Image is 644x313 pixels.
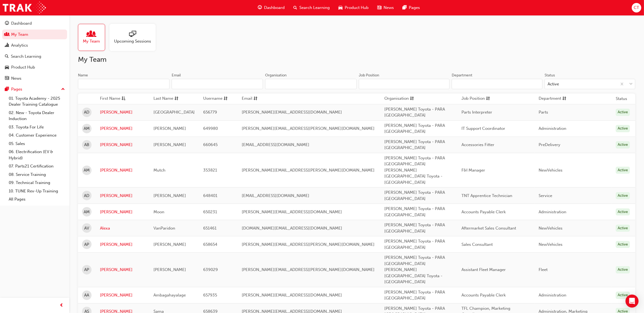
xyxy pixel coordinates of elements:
[461,110,492,115] span: Parts Interpreter
[153,267,186,272] span: [PERSON_NAME]
[203,95,222,102] span: Username
[264,5,285,11] span: Dashboard
[2,30,67,40] a: My Team
[253,2,289,13] a: guage-iconDashboard
[242,193,309,198] span: [EMAIL_ADDRESS][DOMAIN_NAME]
[289,2,334,13] a: search-iconSearch Learning
[461,95,485,102] span: Job Position
[2,18,67,28] a: Dashboard
[461,142,494,147] span: Accessories Fitter
[153,142,186,147] span: [PERSON_NAME]
[153,168,165,173] span: Mutch
[129,31,136,38] span: sessionType_ONLINE_URL-icon
[385,206,445,217] span: [PERSON_NAME] Toyota - PARA [GEOGRAPHIC_DATA]
[539,95,561,102] span: Department
[84,167,90,173] span: AM
[3,2,46,14] img: Trak
[616,125,630,132] div: Active
[203,110,217,115] span: 656779
[100,95,120,102] span: First Name
[385,239,445,250] span: [PERSON_NAME] Toyota - PARA [GEOGRAPHIC_DATA]
[461,126,505,131] span: IT Support Coordinator
[486,95,490,102] span: sorting-icon
[203,168,217,173] span: 353821
[461,168,485,173] span: F&I Manager
[84,267,89,273] span: AP
[385,139,445,150] span: [PERSON_NAME] Toyota - PARA [GEOGRAPHIC_DATA]
[539,193,552,198] span: Service
[539,126,566,131] span: Administration
[403,4,407,11] span: pages-icon
[384,5,394,11] span: News
[7,187,67,195] a: 10. TUNE Rev-Up Training
[172,79,263,89] input: Email
[345,5,369,11] span: Product Hub
[2,84,67,94] button: Pages
[2,17,67,84] button: DashboardMy TeamAnalyticsSearch LearningProduct HubNews
[203,242,217,247] span: 658654
[11,86,22,92] div: Pages
[7,140,67,148] a: 05. Sales
[461,209,506,214] span: Accounts Payable Clerk
[78,55,635,64] h2: My Team
[109,24,160,51] a: Upcoming Sessions
[153,209,164,214] span: Moon
[5,21,9,26] span: guage-icon
[100,142,146,148] a: [PERSON_NAME]
[11,20,32,27] div: Dashboard
[203,126,218,131] span: 649980
[2,40,67,50] a: Analytics
[539,267,548,272] span: Fleet
[242,209,342,214] span: [PERSON_NAME][EMAIL_ADDRESS][DOMAIN_NAME]
[253,95,257,102] span: sorting-icon
[377,4,381,11] span: news-icon
[78,24,109,51] a: My Team
[539,242,563,247] span: NewVehicles
[634,5,639,11] span: CT
[203,293,217,298] span: 657935
[11,42,28,49] div: Analytics
[224,95,228,102] span: sorting-icon
[539,110,548,115] span: Parts
[7,170,67,179] a: 08. Service Training
[153,293,186,298] span: Ambagahayalage
[203,267,218,272] span: 639029
[100,292,146,298] a: [PERSON_NAME]
[242,267,375,272] span: [PERSON_NAME][EMAIL_ADDRESS][PERSON_NAME][DOMAIN_NAME]
[626,295,639,308] div: Open Intercom Messenger
[7,195,67,204] a: All Pages
[616,141,630,149] div: Active
[562,95,566,102] span: sorting-icon
[100,225,146,231] a: Alexa
[385,190,445,201] span: [PERSON_NAME] Toyota - PARA [GEOGRAPHIC_DATA]
[153,126,186,131] span: [PERSON_NAME]
[293,4,297,11] span: search-icon
[7,148,67,162] a: 06. Electrification (EV & Hybrid)
[632,3,641,12] button: CT
[258,4,262,11] span: guage-icon
[299,5,330,11] span: Search Learning
[385,290,445,301] span: [PERSON_NAME] Toyota - PARA [GEOGRAPHIC_DATA]
[203,142,218,147] span: 660645
[88,31,95,38] span: people-icon
[78,79,169,89] input: Name
[7,179,67,187] a: 09. Technical Training
[11,75,21,82] div: News
[242,142,309,147] span: [EMAIL_ADDRESS][DOMAIN_NAME]
[461,267,506,272] span: Assistant Fleet Manager
[461,293,506,298] span: Accounts Payable Clerk
[452,79,542,89] input: Department
[385,156,445,185] span: [PERSON_NAME] Toyota - PARA [GEOGRAPHIC_DATA][PERSON_NAME][GEOGRAPHIC_DATA] Toyota - [GEOGRAPHIC_...
[616,266,630,273] div: Active
[203,95,233,102] button: Usernamesorting-icon
[100,109,146,115] a: [PERSON_NAME]
[100,125,146,132] a: [PERSON_NAME]
[461,242,493,247] span: Sales Consultant
[5,76,9,81] span: news-icon
[616,292,630,299] div: Active
[265,73,287,78] div: Organisation
[7,123,67,131] a: 03. Toyota For Life
[539,293,566,298] span: Administration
